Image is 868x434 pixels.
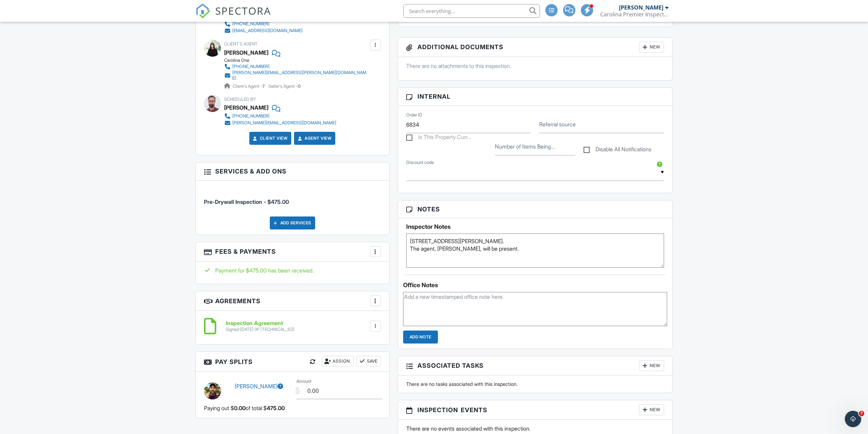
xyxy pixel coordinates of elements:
span: Inspection [417,405,458,415]
h5: Inspector Notes [406,223,664,230]
span: Client's Agent [224,41,258,46]
span: Seller's Agent - [268,84,300,89]
div: [PHONE_NUMBER] [232,64,269,69]
div: Payment for $475.00 has been received. [204,267,381,274]
div: New [639,360,664,371]
a: [PHONE_NUMBER] [224,63,368,70]
span: Events [461,405,487,415]
div: Carolina Premier Inspections LLC [600,11,668,18]
h3: Agreements [196,291,389,311]
textarea: [STREET_ADDRESS][PERSON_NAME]. The agent, [PERSON_NAME], will be present. [406,234,664,268]
div: [PERSON_NAME][EMAIL_ADDRESS][PERSON_NAME][DOMAIN_NAME] [232,70,368,81]
a: [PHONE_NUMBER] [224,113,336,120]
input: Search everything... [403,4,540,18]
li: Service: Pre-Drywall Inspection [204,186,381,211]
strong: 0 [298,84,300,89]
span: 475.00 [267,404,285,412]
span: 0.00 [234,404,246,412]
span: Scheduled By [224,97,256,102]
a: [EMAIL_ADDRESS][DOMAIN_NAME] [224,27,332,34]
a: Agent View [296,135,332,142]
h3: Fees & Payments [196,242,389,262]
div: Add Services [270,216,315,229]
div: [PERSON_NAME][EMAIL_ADDRESS][DOMAIN_NAME] [232,120,336,126]
iframe: Intercom live chat [845,411,861,427]
h6: Inspection Agreement [226,320,294,326]
div: New [639,404,664,415]
a: [PERSON_NAME] [224,47,268,58]
p: There are no events associated with this inspection. [406,425,664,432]
a: SPECTORA [195,9,271,24]
span: Associated Tasks [417,361,484,370]
div: Signed [DATE] (IP [TECHNICAL_ID]) [226,327,294,332]
span: Paying out $ [204,404,234,412]
div: [PERSON_NAME] [619,4,663,11]
span: of total $ [246,404,267,412]
input: Add Note [403,331,438,344]
button: Save [356,356,381,367]
a: Client View [252,135,288,142]
label: Order ID [406,112,422,118]
p: There are no attachments to this inspection. [406,62,664,70]
h3: Pay Splits [196,352,389,372]
a: Inspection Agreement Signed [DATE] (IP [TECHNICAL_ID]) [226,320,294,332]
div: Carolina One [224,58,374,63]
a: [PERSON_NAME][EMAIL_ADDRESS][DOMAIN_NAME] [224,120,336,126]
div: Assign [322,356,354,367]
span: SPECTORA [215,3,271,18]
div: New [639,42,664,53]
span: 7 [859,411,864,416]
label: Amount [296,378,311,384]
div: [PERSON_NAME] [224,102,268,113]
div: Office Notes [403,282,667,289]
label: Disable All Notifications [584,146,651,155]
h3: Services & Add ons [196,163,389,180]
img: joshpfp.png [204,382,221,400]
div: There are no tasks associated with this inspection. [402,381,668,388]
span: Pre-Drywall Inspection - $475.00 [204,198,289,205]
div: [EMAIL_ADDRESS][DOMAIN_NAME] [232,28,303,33]
a: [PERSON_NAME] [235,383,283,390]
label: Referral source [539,121,576,128]
a: [PHONE_NUMBER] [224,20,332,27]
label: Discount code [406,159,434,166]
input: Number of Items Being Re-Inspected (If Re-Inspection) [495,139,575,155]
h3: Internal [398,88,673,106]
img: The Best Home Inspection Software - Spectora [195,3,210,18]
div: $ [295,385,300,397]
strong: 7 [262,84,265,89]
h3: Additional Documents [398,38,673,57]
h3: Notes [398,200,673,218]
div: [PHONE_NUMBER] [232,113,269,119]
label: Is This Property Currently Occupied? [406,134,471,142]
label: Number of Items Being Re-Inspected (If Re-Inspection) [495,143,555,150]
span: Client's Agent - [233,84,266,89]
a: [PERSON_NAME][EMAIL_ADDRESS][PERSON_NAME][DOMAIN_NAME] [224,70,368,81]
